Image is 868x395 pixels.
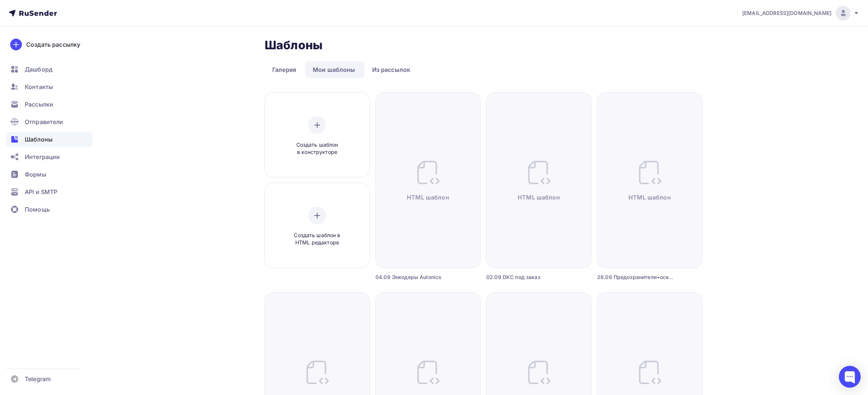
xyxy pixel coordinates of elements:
[6,80,93,94] a: Контакты
[25,170,46,179] span: Формы
[25,152,60,161] span: Интеграции
[283,141,352,156] span: Создать шаблон в конструкторе
[6,167,93,182] a: Формы
[25,117,63,126] span: Отправители
[25,135,52,144] span: Шаблоны
[25,100,53,109] span: Рассылки
[25,375,51,383] span: Telegram
[742,9,832,17] span: [EMAIL_ADDRESS][DOMAIN_NAME]
[25,65,52,74] span: Дашборд
[6,62,93,77] a: Дашборд
[25,205,50,214] span: Помощь
[6,115,93,129] a: Отправители
[25,82,53,91] span: Контакты
[265,61,304,78] a: Галерея
[265,38,323,53] h2: Шаблоны
[365,61,418,78] a: Из рассылок
[283,232,352,247] span: Создать шаблон в HTML редакторе
[597,274,676,281] div: 28.08 Предохранители+осенние скидки
[375,274,454,281] div: 04.09 Энкодеры Autonics
[486,274,565,281] div: 02.09 DKC под заказ
[26,40,80,49] div: Создать рассылку
[305,61,363,78] a: Мои шаблоны
[25,187,57,196] span: API и SMTP
[742,6,859,20] a: [EMAIL_ADDRESS][DOMAIN_NAME]
[6,97,93,112] a: Рассылки
[6,132,93,147] a: Шаблоны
